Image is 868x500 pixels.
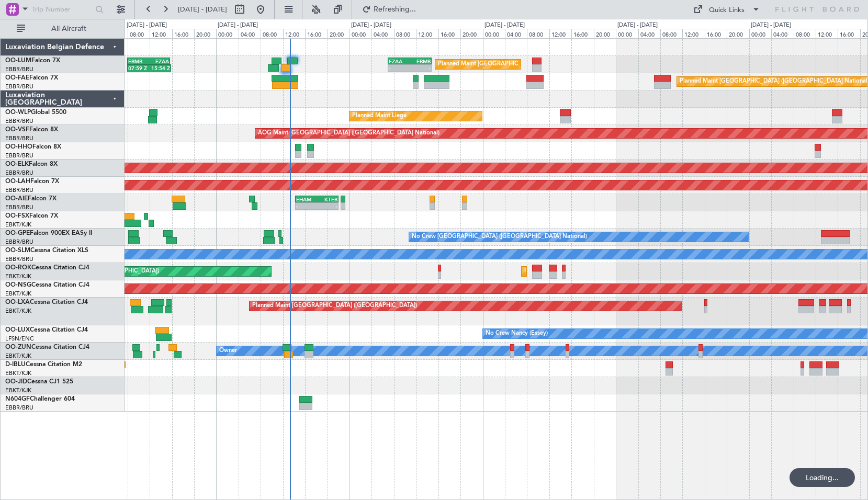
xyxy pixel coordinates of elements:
div: No Crew [GEOGRAPHIC_DATA] ([GEOGRAPHIC_DATA] National) [412,229,587,245]
div: 15:54 Z [149,65,170,71]
div: EHAM [296,196,317,202]
div: 04:00 [638,29,660,38]
div: 08:00 [394,29,416,38]
a: OO-LUXCessna Citation CJ4 [5,327,88,333]
a: OO-ELKFalcon 8X [5,161,58,167]
a: OO-LAHFalcon 7X [5,178,59,185]
div: 00:00 [216,29,238,38]
a: OO-LUMFalcon 7X [5,58,60,64]
div: Loading... [790,468,855,487]
div: 00:00 [483,29,505,38]
a: EBBR/BRU [5,134,33,142]
a: EBBR/BRU [5,117,33,125]
span: OO-FSX [5,213,29,219]
div: Planned Maint [GEOGRAPHIC_DATA] ([GEOGRAPHIC_DATA] National) [438,56,627,72]
span: OO-NSG [5,282,31,288]
a: OO-VSFFalcon 8X [5,127,58,133]
span: D-IBLU [5,361,26,368]
a: OO-ROKCessna Citation CJ4 [5,265,89,271]
a: EBBR/BRU [5,169,33,177]
div: 12:00 [416,29,438,38]
div: FZAA [149,58,169,64]
div: Planned Maint Kortrijk-[GEOGRAPHIC_DATA] [524,264,646,279]
span: OO-FAE [5,75,29,81]
div: 12:00 [682,29,704,38]
div: 04:00 [371,29,393,38]
div: [DATE] - [DATE] [484,21,525,30]
div: No Crew Nancy (Essey) [486,326,548,342]
div: 04:00 [505,29,527,38]
div: - [317,203,337,209]
div: 00:00 [350,29,371,38]
a: N604GFChallenger 604 [5,396,75,402]
div: Owner [219,343,237,359]
span: OO-ZUN [5,344,31,350]
span: OO-AIE [5,196,28,202]
div: 16:00 [838,29,860,38]
a: OO-FAEFalcon 7X [5,75,58,81]
a: OO-LXACessna Citation CJ4 [5,299,88,305]
a: OO-GPEFalcon 900EX EASy II [5,230,92,236]
div: AOG Maint [GEOGRAPHIC_DATA] ([GEOGRAPHIC_DATA] National) [258,126,439,141]
div: 04:00 [771,29,793,38]
span: N604GF [5,396,30,402]
div: 08:00 [794,29,816,38]
div: 20:00 [460,29,482,38]
a: OO-SLMCessna Citation XLS [5,247,88,254]
a: LFSN/ENC [5,335,34,343]
div: 08:00 [261,29,283,38]
span: OO-GPE [5,230,30,236]
a: OO-HHOFalcon 8X [5,144,61,150]
a: EBKT/KJK [5,221,31,229]
a: EBKT/KJK [5,290,31,298]
span: OO-ELK [5,161,29,167]
a: EBBR/BRU [5,83,33,90]
div: KTEB [317,196,337,202]
a: OO-AIEFalcon 7X [5,196,57,202]
div: Planned Maint Liege [352,108,407,124]
a: D-IBLUCessna Citation M2 [5,361,82,368]
span: OO-ROK [5,265,31,271]
div: EBMB [128,58,149,64]
a: EBBR/BRU [5,152,33,160]
input: Trip Number [32,2,92,17]
button: Refreshing... [357,1,420,18]
a: EBKT/KJK [5,387,31,394]
a: OO-WLPGlobal 5500 [5,109,66,116]
div: 20:00 [727,29,749,38]
a: EBKT/KJK [5,307,31,315]
a: OO-NSGCessna Citation CJ4 [5,282,89,288]
div: Planned Maint [GEOGRAPHIC_DATA] ([GEOGRAPHIC_DATA]) [252,298,417,314]
span: OO-LXA [5,299,30,305]
div: EBMB [410,58,431,64]
a: OO-FSXFalcon 7X [5,213,58,219]
span: OO-VSF [5,127,29,133]
div: 20:00 [194,29,216,38]
span: OO-LUX [5,327,30,333]
div: 08:00 [660,29,682,38]
a: OO-JIDCessna CJ1 525 [5,379,73,385]
div: [DATE] - [DATE] [617,21,658,30]
div: [DATE] - [DATE] [218,21,258,30]
span: All Aircraft [27,25,110,32]
a: OO-ZUNCessna Citation CJ4 [5,344,89,350]
a: EBBR/BRU [5,186,33,194]
div: [DATE] - [DATE] [127,21,167,30]
a: EBKT/KJK [5,272,31,280]
div: 08:00 [128,29,150,38]
div: - [410,65,431,71]
a: EBBR/BRU [5,404,33,412]
div: 00:00 [749,29,771,38]
div: [DATE] - [DATE] [351,21,391,30]
div: - [389,65,410,71]
div: 20:00 [594,29,616,38]
div: 16:00 [438,29,460,38]
div: 16:00 [705,29,727,38]
div: 04:00 [239,29,261,38]
div: 12:00 [283,29,305,38]
div: 20:00 [328,29,350,38]
button: All Aircraft [12,20,114,37]
a: EBBR/BRU [5,238,33,246]
div: 07:59 Z [128,65,149,71]
div: 16:00 [305,29,327,38]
